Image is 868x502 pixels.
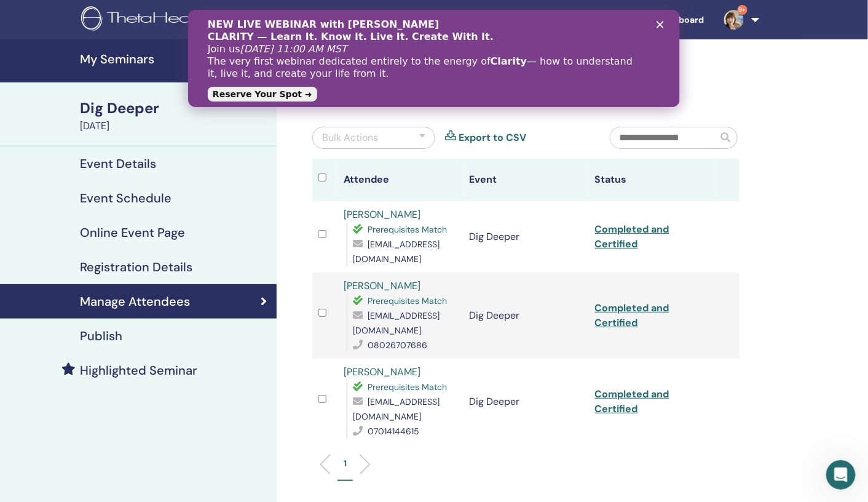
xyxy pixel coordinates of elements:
a: [PERSON_NAME] [344,365,420,378]
h4: Highlighted Seminar [80,363,197,378]
a: Export to CSV [459,130,526,145]
img: logo.png [81,6,228,34]
h4: Registration Details [80,260,192,274]
b: Clarity [302,46,339,57]
span: Prerequisites Match [368,224,447,235]
span: 07014144615 [368,426,419,437]
h4: My Seminars [80,52,269,66]
span: [EMAIL_ADDRESS][DOMAIN_NAME] [353,239,440,265]
a: Dig Deeper[DATE] [73,98,277,133]
span: Prerequisites Match [368,295,447,306]
span: Prerequisites Match [368,381,447,392]
div: クローズ [468,11,481,18]
th: Event [463,159,589,201]
a: Completed and Certified [595,388,669,415]
a: Student Dashboard [593,9,714,31]
a: [PERSON_NAME] [344,279,420,292]
td: Dig Deeper [463,359,589,445]
span: 9+ [738,5,748,15]
th: Status [589,159,715,201]
h4: Manage Attendees [80,294,190,309]
div: Dig Deeper [80,98,269,119]
td: Dig Deeper [463,273,589,359]
a: Completed and Certified [595,223,669,250]
h4: Event Schedule [80,191,172,205]
h4: Publish [80,329,122,343]
a: Reserve Your Spot ➜ [20,77,129,92]
th: Attendee [337,159,464,201]
div: [DATE] [80,119,269,133]
td: Dig Deeper [463,201,589,273]
span: [EMAIL_ADDRESS][DOMAIN_NAME] [353,396,440,422]
span: 08026707686 [368,340,427,351]
iframe: Intercom live chat バナー [188,10,680,107]
a: [PERSON_NAME] [344,208,420,221]
h4: Online Event Page [80,225,185,240]
span: [EMAIL_ADDRESS][DOMAIN_NAME] [353,310,440,336]
p: 1 [344,457,347,470]
div: Bulk Actions [322,130,378,145]
iframe: Intercom live chat [826,460,856,490]
a: Completed and Certified [595,301,669,329]
img: default.jpg [724,10,744,30]
h4: Event Details [80,156,156,171]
